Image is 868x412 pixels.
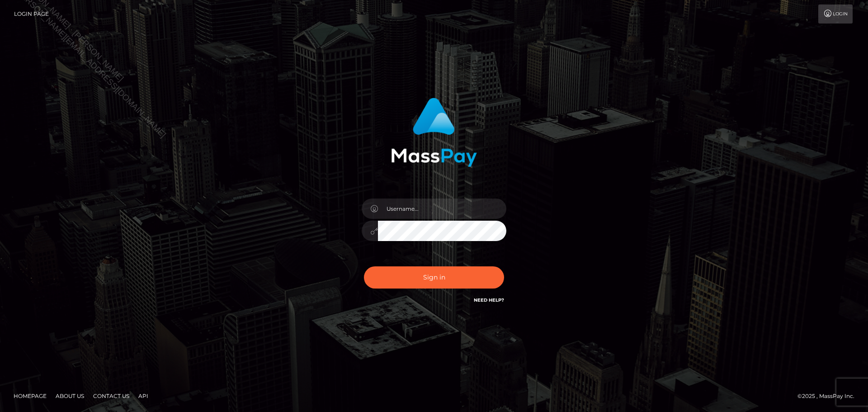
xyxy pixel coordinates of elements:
[135,389,152,403] a: API
[364,266,504,289] button: Sign in
[90,389,133,403] a: Contact Us
[391,98,477,167] img: MassPay Login
[378,199,506,219] input: Username...
[52,389,88,403] a: About Us
[797,391,861,401] div: © 2025 , MassPay Inc.
[10,389,50,403] a: Homepage
[474,297,504,303] a: Need Help?
[14,5,49,24] a: Login Page
[818,5,853,24] a: Login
